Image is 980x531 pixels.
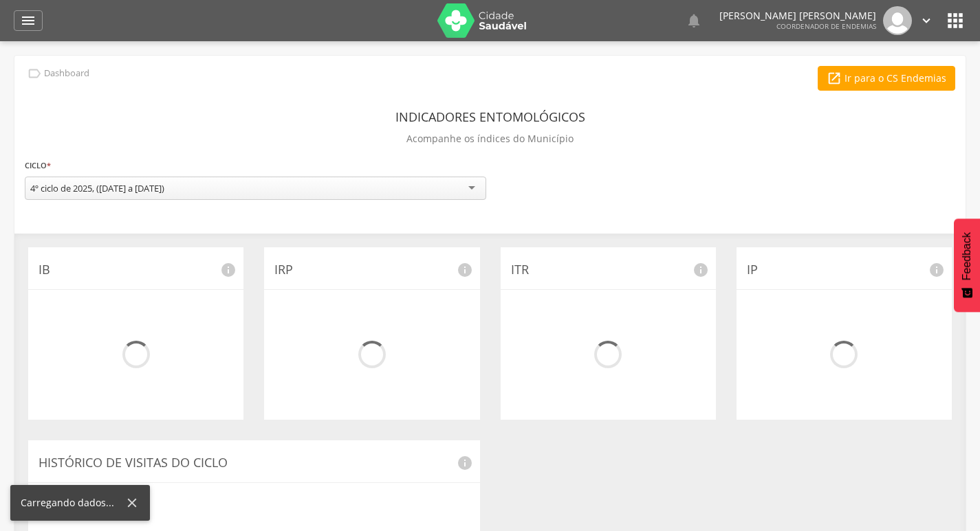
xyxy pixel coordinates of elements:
[274,261,469,279] p: IRP
[457,262,473,278] i: info
[686,12,702,29] i: 
[27,66,42,81] i: 
[39,261,233,279] p: IB
[25,158,51,173] label: Ciclo
[395,104,585,129] header: Indicadores Entomológicos
[21,496,124,510] div: Carregando dados...
[39,454,470,472] p: Histórico de Visitas do Ciclo
[928,262,945,278] i: info
[719,11,876,21] p: [PERSON_NAME] [PERSON_NAME]
[919,6,934,35] a: 
[406,129,574,148] p: Acompanhe os índices do Município
[827,71,842,86] i: 
[693,262,709,278] i: info
[30,182,164,194] div: 4º ciclo de 2025, ([DATE] a [DATE])
[44,68,89,79] p: Dashboard
[954,218,980,312] button: Feedback - Mostrar pesquisa
[220,262,237,278] i: info
[776,21,876,31] span: Coordenador de Endemias
[686,6,702,35] a: 
[20,12,36,29] i: 
[961,232,973,280] span: Feedback
[747,261,941,279] p: IP
[511,261,706,279] p: ITR
[919,13,934,28] i: 
[818,66,955,91] a: Ir para o CS Endemias
[944,10,966,32] i: 
[457,455,473,471] i: info
[14,10,43,31] a: 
